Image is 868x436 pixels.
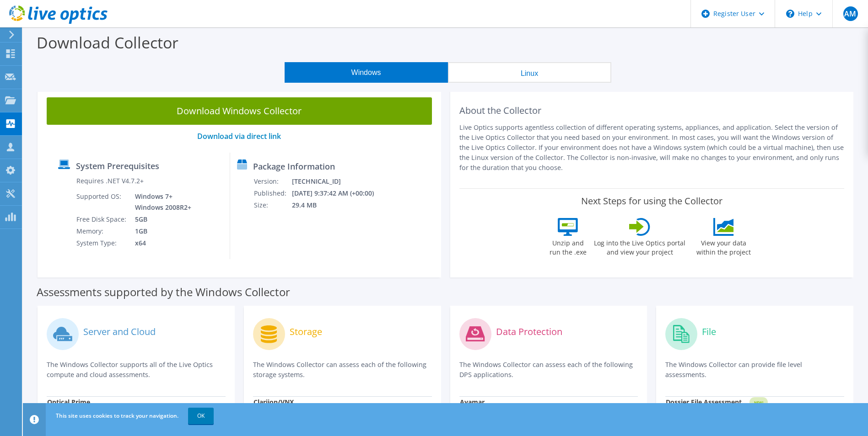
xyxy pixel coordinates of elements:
strong: Optical Prime [47,398,90,406]
td: 5GB [128,213,193,225]
td: Published: [253,187,291,199]
label: System Prerequisites [76,161,159,170]
label: Server and Cloud [83,327,156,336]
p: The Windows Collector can assess each of the following storage systems. [253,360,432,380]
label: View your data within the project [690,236,756,257]
label: Package Information [253,162,335,171]
p: The Windows Collector can provide file level assessments. [665,360,844,380]
label: Requires .NET V4.7.2+ [76,176,144,186]
td: Supported OS: [76,191,128,213]
label: Assessments supported by the Windows Collector [37,287,290,297]
td: [DATE] 9:37:42 AM (+00:00) [291,187,386,199]
td: [TECHNICAL_ID] [291,175,386,187]
p: The Windows Collector can assess each of the following DPS applications. [459,360,638,380]
span: AM [843,6,858,21]
button: Linux [448,62,611,83]
td: Free Disk Space: [76,213,128,225]
td: Version: [253,175,291,187]
label: Next Steps for using the Collector [581,196,722,207]
td: Size: [253,199,291,211]
span: This site uses cookies to track your navigation. [56,412,178,420]
td: System Type: [76,237,128,249]
label: Unzip and run the .exe [547,236,589,257]
p: Live Optics supports agentless collection of different operating systems, appliances, and applica... [459,122,845,173]
h2: About the Collector [459,105,845,116]
label: Data Protection [496,327,562,336]
a: Download Windows Collector [47,97,432,125]
td: Memory: [76,225,128,237]
tspan: NEW! [754,400,763,405]
td: 1GB [128,225,193,237]
a: OK [188,408,214,424]
td: 29.4 MB [291,199,386,211]
strong: Clariion/VNX [253,398,294,406]
label: Download Collector [37,32,178,53]
p: The Windows Collector supports all of the Live Optics compute and cloud assessments. [47,360,226,380]
strong: Dossier File Assessment [666,398,742,406]
svg: \n [786,10,794,18]
strong: Avamar [460,398,485,406]
label: File [702,327,716,336]
td: Windows 7+ Windows 2008R2+ [128,191,193,213]
button: Windows [285,62,448,83]
td: x64 [128,237,193,249]
label: Storage [290,327,322,336]
a: Download via direct link [197,131,281,141]
label: Log into the Live Optics portal and view your project [593,236,686,257]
